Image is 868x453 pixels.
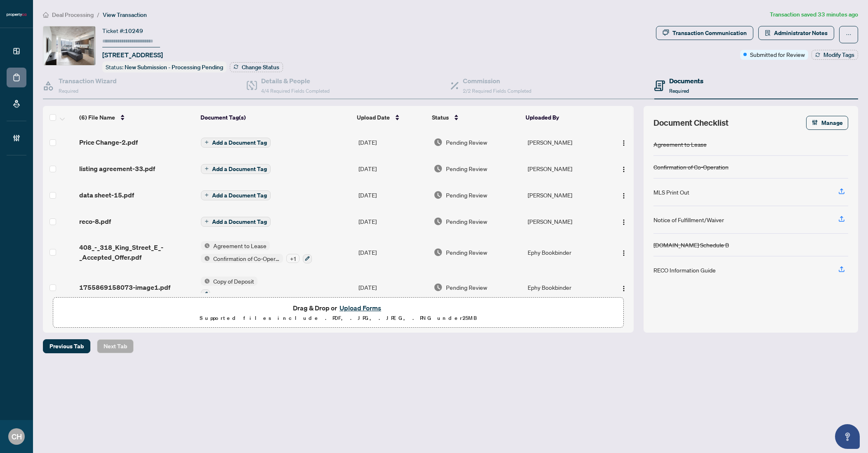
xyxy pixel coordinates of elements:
span: Submitted for Review [750,50,805,59]
span: Add a Document Tag [212,192,267,198]
img: IMG-C12299535_1.jpg [43,26,95,65]
span: Required [59,88,78,94]
button: Add a Document Tag [201,190,271,200]
img: Document Status [434,217,443,226]
button: Previous Tab [43,339,90,353]
button: Logo [617,188,630,202]
button: Administrator Notes [758,26,834,40]
span: Add a Document Tag [212,219,267,225]
img: Status Icon [201,241,210,250]
button: Logo [617,246,630,259]
img: Logo [620,219,627,225]
div: Notice of Fulfillment/Waiver [653,215,724,224]
td: Ephy Bookbinder [524,270,607,305]
span: [STREET_ADDRESS] [102,50,163,60]
div: Agreement to Lease [653,140,707,149]
span: Administrator Notes [774,26,828,40]
span: 408_-_318_King_Street_E_-_Accepted_Offer.pdf [79,242,194,262]
td: [PERSON_NAME] [524,129,607,155]
td: [PERSON_NAME] [524,155,607,182]
img: Document Status [434,283,443,292]
img: Status Icon [201,254,210,263]
span: Add a Document Tag [212,166,267,172]
th: Document Tag(s) [197,106,354,129]
div: Transaction Communication [672,26,747,40]
button: Modify Tags [811,50,858,60]
img: Status Icon [201,277,210,286]
button: Upload Forms [337,303,384,313]
span: solution [765,30,771,36]
img: Document Status [434,248,443,257]
span: Pending Review [446,138,487,147]
span: Pending Review [446,283,487,292]
span: ellipsis [846,32,851,38]
img: Document Status [434,190,443,200]
span: 2/2 Required Fields Completed [463,88,531,94]
div: Ticket #: [102,26,143,35]
div: [DOMAIN_NAME] Schedule B [653,240,729,249]
div: + 1 [286,254,300,263]
div: RECO Information Guide [653,265,716,275]
span: CH [12,431,22,442]
span: Required [669,88,689,94]
span: Add a Document Tag [212,140,267,146]
button: Logo [617,162,630,175]
span: listing agreement-33.pdf [79,164,155,174]
span: plus [205,140,209,144]
span: Agreement to Lease [210,241,270,250]
button: Add a Document Tag [201,138,271,148]
button: Next Tab [97,339,134,353]
span: Drag & Drop or [293,303,384,313]
div: Status: [102,61,226,73]
button: Add a Document Tag [201,216,271,227]
span: Pending Review [446,190,487,200]
p: Supported files include .PDF, .JPG, .JPEG, .PNG under 25 MB [58,313,618,323]
span: Manage [821,116,843,129]
td: [DATE] [355,235,430,270]
span: Price Change-2.pdf [79,137,138,147]
button: Manage [806,116,848,130]
img: Logo [620,250,627,256]
div: MLS Print Out [653,188,689,197]
span: Previous Tab [50,340,84,353]
button: Add a Document Tag [201,163,271,174]
button: Add a Document Tag [201,190,271,200]
span: View Transaction [103,11,147,19]
button: Change Status [230,62,283,72]
span: New Submission - Processing Pending [125,63,223,71]
button: Open asap [835,424,860,449]
td: [PERSON_NAME] [524,208,607,235]
span: Copy of Deposit [210,277,257,286]
img: Logo [620,140,627,146]
button: Add a Document Tag [201,137,271,148]
span: plus [205,193,209,197]
button: Status IconAgreement to LeaseStatus IconConfirmation of Co-Operation+1 [201,241,312,263]
td: [PERSON_NAME] [524,182,607,208]
button: Add a Document Tag [201,217,271,227]
img: logo [7,12,26,17]
span: Change Status [242,64,279,70]
h4: Transaction Wizard [59,76,117,86]
td: [DATE] [355,155,430,182]
span: Deal Processing [52,11,94,19]
span: 4/4 Required Fields Completed [261,88,330,94]
li: / [97,10,99,19]
td: Ephy Bookbinder [524,235,607,270]
button: Transaction Communication [656,26,753,40]
img: Document Status [434,138,443,147]
h4: Commission [463,76,531,86]
span: Upload Date [357,113,390,122]
article: Transaction saved 33 minutes ago [770,10,858,19]
th: (6) File Name [76,106,197,129]
button: Logo [617,136,630,149]
img: Logo [620,285,627,292]
span: Modify Tags [823,52,854,58]
td: [DATE] [355,182,430,208]
th: Uploaded By [522,106,605,129]
span: Pending Review [446,248,487,257]
span: plus [205,219,209,223]
td: [DATE] [355,129,430,155]
h4: Documents [669,76,703,86]
span: Confirmation of Co-Operation [210,254,283,263]
span: (6) File Name [79,113,115,122]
